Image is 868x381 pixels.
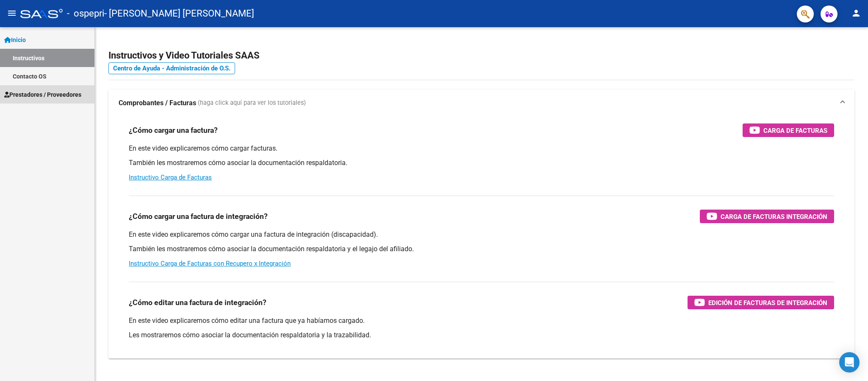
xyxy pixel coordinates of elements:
a: Instructivo Carga de Facturas [129,174,212,181]
p: En este video explicaremos cómo cargar una factura de integración (discapacidad). [129,230,834,239]
span: (haga click aquí para ver los tutoriales) [198,98,306,108]
span: Prestadores / Proveedores [4,90,81,99]
p: En este video explicaremos cómo cargar facturas. [129,144,834,153]
span: Carga de Facturas Integración [721,211,827,222]
button: Edición de Facturas de integración [688,296,834,309]
span: - [PERSON_NAME] [PERSON_NAME] [104,4,254,23]
span: Inicio [4,35,26,45]
span: Edición de Facturas de integración [708,297,827,308]
strong: Comprobantes / Facturas [119,98,196,108]
div: Open Intercom Messenger [839,352,860,373]
p: En este video explicaremos cómo editar una factura que ya habíamos cargado. [129,316,834,325]
mat-icon: person [851,8,861,18]
button: Carga de Facturas [743,123,834,137]
p: También les mostraremos cómo asociar la documentación respaldatoria y el legajo del afiliado. [129,244,834,254]
button: Carga de Facturas Integración [700,210,834,223]
h2: Instructivos y Video Tutoriales SAAS [108,48,854,64]
a: Centro de Ayuda - Administración de O.S. [108,62,235,74]
h3: ¿Cómo cargar una factura? [129,124,218,136]
span: - ospepri [67,4,104,23]
a: Instructivo Carga de Facturas con Recupero x Integración [129,260,291,267]
p: También les mostraremos cómo asociar la documentación respaldatoria. [129,158,834,168]
h3: ¿Cómo cargar una factura de integración? [129,210,268,222]
mat-expansion-panel-header: Comprobantes / Facturas (haga click aquí para ver los tutoriales) [108,90,854,117]
h3: ¿Cómo editar una factura de integración? [129,297,266,308]
div: Comprobantes / Facturas (haga click aquí para ver los tutoriales) [108,117,854,359]
span: Carga de Facturas [763,125,827,136]
mat-icon: menu [7,8,17,18]
p: Les mostraremos cómo asociar la documentación respaldatoria y la trazabilidad. [129,331,834,340]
